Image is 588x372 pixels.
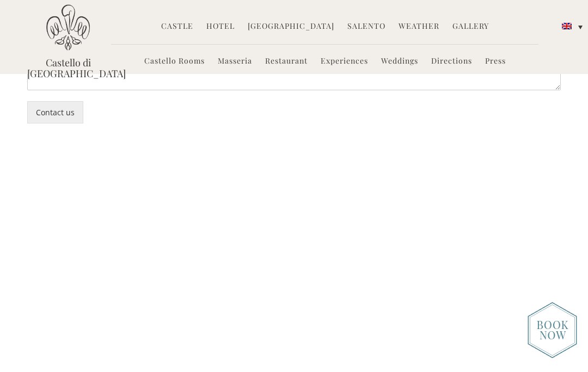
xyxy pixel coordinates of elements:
a: Directions [431,55,472,68]
a: Gallery [452,21,489,33]
a: Castello Rooms [144,55,205,68]
img: new-booknow.png [528,302,577,358]
a: Castello di [GEOGRAPHIC_DATA] [27,57,109,79]
button: Contact us [27,101,83,123]
a: [GEOGRAPHIC_DATA] [248,21,334,33]
a: Weather [399,21,439,33]
a: Weddings [381,55,418,68]
a: Restaurant [265,55,308,68]
a: Experiences [321,55,368,68]
img: English [562,23,572,29]
a: Press [485,55,506,68]
img: Castello di Ugento [46,4,90,51]
a: Hotel [206,21,235,33]
a: Castle [161,21,193,33]
a: Salento [347,21,385,33]
a: Masseria [218,55,252,68]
